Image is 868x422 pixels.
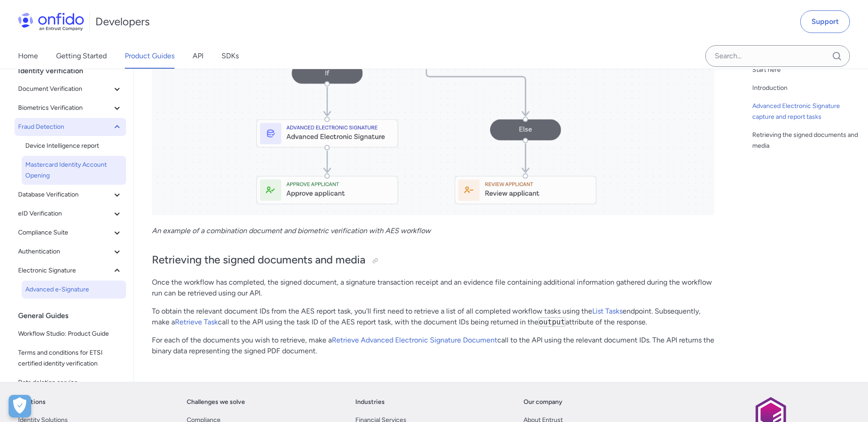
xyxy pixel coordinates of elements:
div: Identity verification [18,62,130,80]
span: Advanced e-Signature [25,284,123,295]
span: Electronic Signature [18,265,112,276]
span: eID Verification [18,208,112,219]
button: Database Verification [14,186,126,204]
a: Retrieving the signed documents and media [752,130,861,151]
div: Cookie Preferences [9,395,31,417]
a: Workflow Studio: Product Guide [14,325,126,343]
a: SDKs [222,43,239,69]
a: Advanced Electronic Signature capture and report tasks [752,101,861,122]
input: Onfido search input field [705,45,850,67]
button: Electronic Signature [14,262,126,280]
p: To obtain the relevant document IDs from the AES report task, you'll first need to retrieve a lis... [152,306,714,328]
a: Product Guides [125,43,175,69]
a: Home [18,43,38,69]
span: Mastercard Identity Account Opening [25,159,123,181]
a: Retrieve Task [175,318,218,326]
a: Device Intelligence report [22,137,126,155]
button: Biometrics Verification [14,99,126,117]
button: Open Preferences [9,395,31,417]
a: API [193,43,203,69]
em: An example of a combination document and biometric verification with AES workflow [152,226,431,235]
a: Introduction [752,83,861,94]
span: Authentication [18,246,112,257]
a: Support [800,10,850,33]
a: Mastercard Identity Account Opening [22,156,126,185]
a: Start here [752,65,861,75]
button: eID Verification [14,205,126,223]
a: Our company [524,397,562,408]
span: Data deletion service [18,377,123,388]
span: Database Verification [18,189,112,200]
span: Biometrics Verification [18,103,112,113]
p: Once the workflow has completed, the signed document, a signature transaction receipt and an evid... [152,277,714,299]
div: General Guides [18,307,130,325]
button: Authentication [14,243,126,261]
a: Challenges we solve [187,397,245,408]
span: Device Intelligence report [25,141,123,151]
a: Retrieve Advanced Electronic Signature Document [332,336,497,344]
button: Compliance Suite [14,224,126,242]
span: Document Verification [18,84,112,94]
a: Solutions [18,397,46,408]
button: Document Verification [14,80,126,98]
a: Data deletion service [14,374,126,392]
a: Industries [355,397,385,408]
h2: Retrieving the signed documents and media [152,253,714,268]
span: Terms and conditions for ETSI certified identity verification [18,347,123,369]
h1: Developers [95,14,150,29]
code: output [538,317,566,327]
a: Advanced e-Signature [22,281,126,299]
span: Workflow Studio: Product Guide [18,328,123,339]
p: For each of the documents you wish to retrieve, make a call to the API using the relevant documen... [152,335,714,356]
a: Terms and conditions for ETSI certified identity verification [14,344,126,373]
a: Getting Started [56,43,107,69]
span: Fraud Detection [18,122,112,132]
span: Compliance Suite [18,227,112,238]
a: List Tasks [592,307,623,315]
button: Fraud Detection [14,118,126,136]
img: Onfido Logo [18,13,84,31]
